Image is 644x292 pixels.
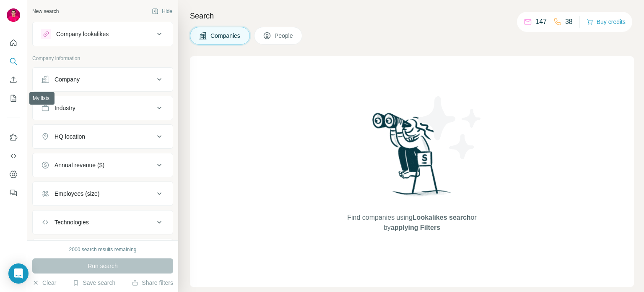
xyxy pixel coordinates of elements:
[8,263,29,284] div: Open Intercom Messenger
[412,90,488,166] img: Surfe Illustration - Stars
[33,24,173,44] button: Company lookalikes
[73,279,115,287] button: Save search
[7,185,20,200] button: Feedback
[369,110,456,204] img: Surfe Illustration - Woman searching with binoculars
[565,17,573,27] p: 38
[413,214,471,221] span: Lookalikes search
[32,55,173,62] p: Company information
[7,35,20,50] button: Quick start
[33,126,173,147] button: HQ location
[33,212,173,232] button: Technologies
[33,69,173,89] button: Company
[535,17,547,27] p: 147
[33,98,173,118] button: Industry
[7,8,20,22] img: Avatar
[55,161,104,169] div: Annual revenue ($)
[146,5,178,18] button: Hide
[33,184,173,204] button: Employees (size)
[32,8,59,15] div: New search
[210,32,241,40] span: Companies
[7,167,20,182] button: Dashboard
[7,130,20,145] button: Use Surfe on LinkedIn
[345,213,479,233] span: Find companies using or by
[69,246,137,253] div: 2000 search results remaining
[55,218,89,226] div: Technologies
[55,75,80,84] div: Company
[275,32,294,40] span: People
[7,54,20,69] button: Search
[55,104,75,112] div: Industry
[32,279,56,287] button: Clear
[7,148,20,163] button: Use Surfe API
[7,91,20,106] button: My lists
[33,155,173,175] button: Annual revenue ($)
[391,224,440,231] span: applying Filters
[55,132,85,141] div: HQ location
[132,279,173,287] button: Share filters
[7,72,20,87] button: Enrich CSV
[587,16,626,28] button: Buy credits
[55,189,99,198] div: Employees (size)
[56,30,109,38] div: Company lookalikes
[190,10,634,22] h4: Search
